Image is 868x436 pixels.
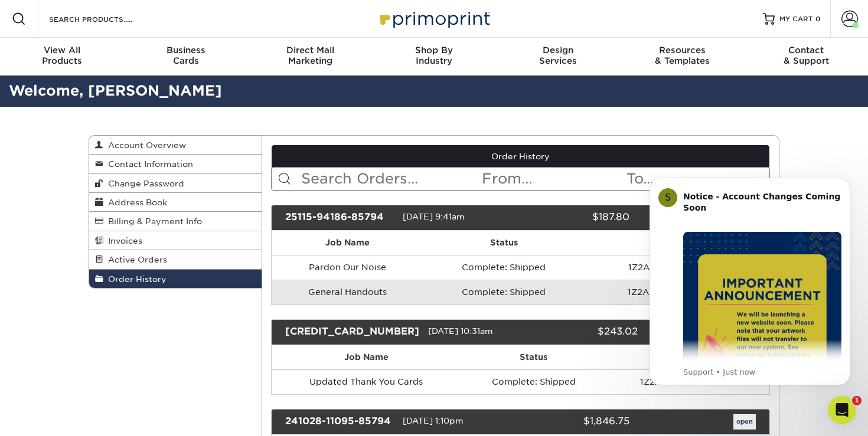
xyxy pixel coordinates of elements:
th: Job Name [272,231,424,255]
td: Complete: Shipped [423,280,585,304]
input: Search Orders... [300,168,481,190]
td: Complete: Shipped [461,369,606,394]
a: Address Book [89,193,262,212]
th: Tracking # [606,345,769,369]
a: Active Orders [89,250,262,269]
div: Cards [124,45,248,66]
a: BusinessCards [124,38,248,76]
td: Complete: Shipped [423,255,585,280]
th: Status [423,231,585,255]
a: Change Password [89,174,262,193]
a: Order History [89,270,262,288]
input: To... [625,168,769,190]
div: 25115-94186-85794 [276,210,403,225]
span: Contact Information [103,159,193,169]
span: Invoices [103,236,142,245]
a: Direct MailMarketing [248,38,372,76]
span: Order History [103,274,167,284]
td: Pardon Our Noise [272,255,424,280]
span: Business [124,45,248,55]
iframe: Intercom notifications message [632,163,868,430]
span: Direct Mail [248,45,372,55]
span: 0 [815,15,821,23]
div: & Support [744,45,868,66]
a: Order History [272,145,770,168]
span: Design [496,45,620,55]
img: Primoprint [375,6,493,31]
td: 1Z2A61010319070943 [585,280,769,304]
input: SEARCH PRODUCTS..... [48,12,163,26]
div: $1,846.75 [511,414,638,430]
span: Address Book [103,198,167,207]
div: [CREDIT_CARD_NUMBER] [276,324,428,340]
div: $187.80 [511,210,638,225]
a: Shop ByIndustry [372,38,496,76]
span: Account Overview [103,140,186,150]
span: 1 [852,396,862,405]
span: Billing & Payment Info [103,217,202,226]
span: Contact [744,45,868,55]
span: Change Password [103,179,184,188]
div: Marketing [248,45,372,66]
th: Tracking # [585,231,769,255]
a: Invoices [89,231,262,250]
td: General Handouts [272,280,424,304]
a: DesignServices [496,38,620,76]
th: Job Name [272,345,462,369]
div: $243.02 [528,324,647,340]
span: Resources [620,45,744,55]
span: Shop By [372,45,496,55]
span: MY CART [779,14,813,24]
td: 1Z2A47560391389513 [606,369,769,394]
input: From... [481,168,625,190]
a: Contact& Support [744,38,868,76]
th: Status [461,345,606,369]
td: 1Z2A61010397324826 [585,255,769,280]
span: [DATE] 1:10pm [403,416,464,425]
a: Contact Information [89,155,262,173]
a: Account Overview [89,136,262,155]
td: Updated Thank You Cards [272,369,462,394]
div: & Templates [620,45,744,66]
div: Services [496,45,620,66]
div: 241028-11095-85794 [276,414,403,430]
a: Resources& Templates [620,38,744,76]
a: Billing & Payment Info [89,212,262,231]
span: Active Orders [103,255,167,264]
span: [DATE] 9:41am [403,212,465,221]
div: Industry [372,45,496,66]
iframe: Intercom live chat [828,396,856,424]
span: [DATE] 10:31am [428,326,493,336]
